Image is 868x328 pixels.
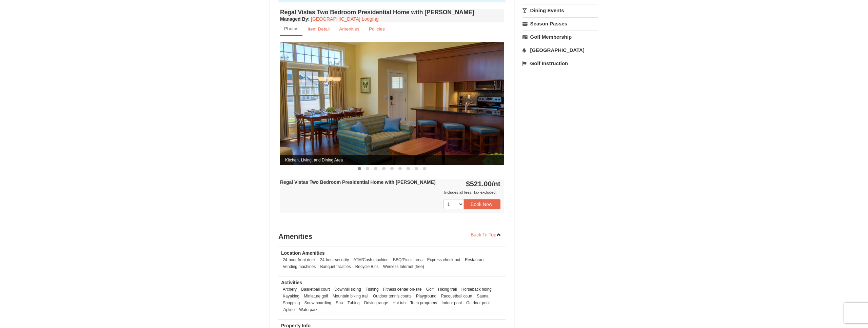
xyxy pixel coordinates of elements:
[440,300,463,306] li: Indoor pool
[280,189,500,196] div: Includes all fees. Tax excluded.
[303,300,333,306] li: Snow boarding
[522,44,598,56] a: [GEOGRAPHIC_DATA]
[284,26,298,31] small: Photos
[362,300,390,306] li: Driving range
[364,22,389,36] a: Policies
[280,179,435,185] strong: Regal Vistas Two Bedroom Presidential Home with [PERSON_NAME]
[281,256,317,263] li: 24-hour front desk
[439,293,474,300] li: Racquetball court
[281,263,317,270] li: Vending machines
[466,180,500,188] strong: $521.00
[460,286,493,293] li: Horseback riding
[280,155,504,165] span: Kitchen, Living, and Dining Area
[522,57,598,70] a: Golf Instruction
[297,306,319,313] li: Waterpark
[281,300,301,306] li: Shopping
[311,16,378,22] a: [GEOGRAPHIC_DATA] Lodging
[280,9,504,16] h4: Regal Vistas Two Bedroom Presidential Home with [PERSON_NAME]
[352,256,390,263] li: ATM/Cash machine
[522,31,598,43] a: Golf Membership
[281,250,325,256] strong: Location Amenities
[333,286,363,293] li: Downhill skiing
[381,286,423,293] li: Fitness center on-site
[281,306,296,313] li: Zipline
[334,300,344,306] li: Spa
[371,293,413,300] li: Outdoor tennis courts
[492,180,500,188] span: /nt
[308,26,330,32] small: Item Detail
[280,16,310,22] strong: :
[280,22,302,36] a: Photos
[302,293,330,300] li: Miniature golf
[299,286,332,293] li: Basketball court
[381,263,426,270] li: Wireless Internet (free)
[331,293,370,300] li: Mountain biking trail
[436,286,459,293] li: Hiking trail
[335,22,364,36] a: Amenities
[475,293,490,300] li: Sauna
[391,300,407,306] li: Hot tub
[278,230,506,243] h3: Amenities
[280,16,308,22] span: Managed By
[522,4,598,17] a: Dining Events
[426,256,462,263] li: Express check-out
[369,26,385,32] small: Policies
[464,199,500,209] button: Book Now!
[414,293,438,300] li: Playground
[354,263,380,270] li: Recycle Bins
[303,22,334,36] a: Item Detail
[319,263,353,270] li: Banquet facilities
[425,286,435,293] li: Golf
[391,256,424,263] li: BBQ/Picnic area
[318,256,351,263] li: 24-hour security
[280,42,504,165] img: Kitchen, Living, and Dining Area
[281,280,302,285] strong: Activities
[522,17,598,30] a: Season Passes
[339,26,359,32] small: Amenities
[465,300,491,306] li: Outdoor pool
[364,286,380,293] li: Fishing
[409,300,439,306] li: Teen programs
[466,230,506,240] a: Back To Top
[281,293,301,300] li: Kayaking
[281,286,298,293] li: Archery
[463,256,486,263] li: Restaurant
[346,300,361,306] li: Tubing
